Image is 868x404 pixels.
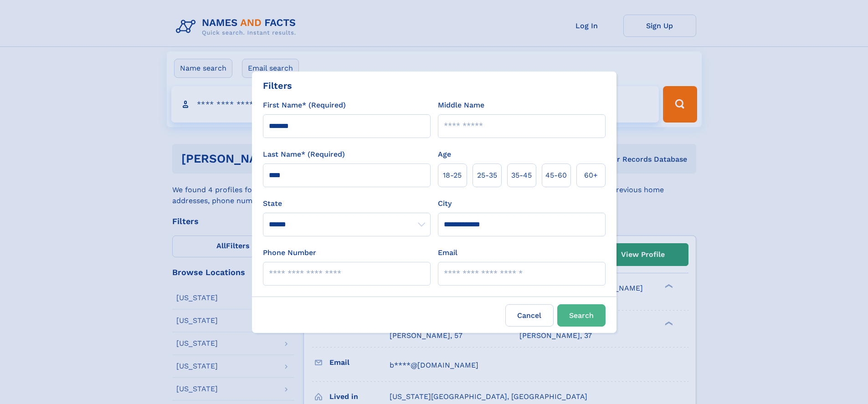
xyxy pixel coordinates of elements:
[263,247,316,258] label: Phone Number
[557,304,606,327] button: Search
[545,170,567,181] span: 45‑60
[263,149,345,160] label: Last Name* (Required)
[438,100,484,111] label: Middle Name
[438,247,457,258] label: Email
[263,100,346,111] label: First Name* (Required)
[584,170,598,181] span: 60+
[438,149,451,160] label: Age
[477,170,497,181] span: 25‑35
[438,198,452,209] label: City
[511,170,532,181] span: 35‑45
[505,304,554,327] label: Cancel
[263,198,431,209] label: State
[263,79,292,92] div: Filters
[443,170,462,181] span: 18‑25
